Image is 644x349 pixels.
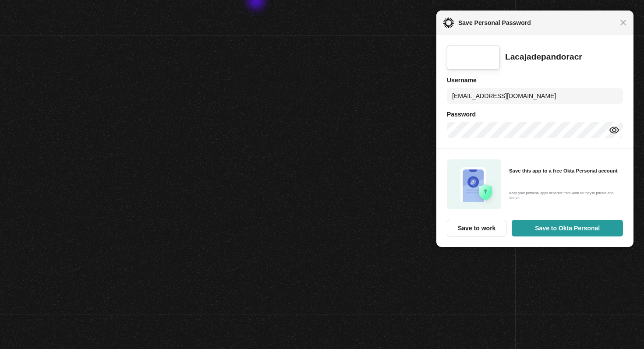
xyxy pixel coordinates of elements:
h5: Save this app to a free Okta Personal account [509,168,620,174]
button: Save to Okta Personal [512,220,623,236]
h6: Username [447,75,623,85]
div: Lacajadepandoracr [505,52,582,63]
span: Save Personal Password [454,18,620,28]
button: Save to work [447,220,506,236]
h6: Password [447,109,623,120]
span: Close [620,19,626,26]
span: Keep your personal apps separate from work so they're private and secure. [509,190,620,201]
